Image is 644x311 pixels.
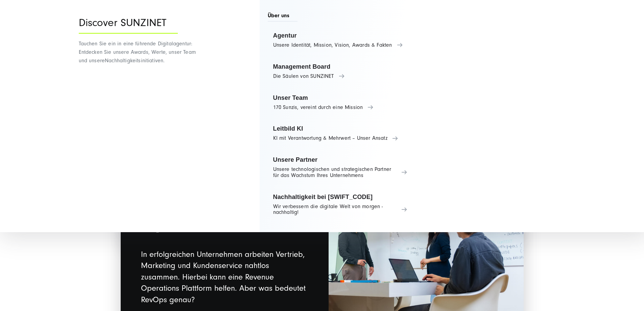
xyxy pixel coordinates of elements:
a: Agentur Unsere Identität, Mission, Vision, Awards & Fakten [268,27,413,53]
a: Management Board Die Säulen von SUNZINET [268,59,413,84]
p: In erfolgreichen Unternehmen arbeiten Vertrieb, Marketing und Kundenservice nahtlos zusammen. Hie... [141,249,308,306]
a: Nachhaltigkeit bei [SWIFT_CODE] Wir verbessern die digitale Welt von morgen - nachhaltig! [268,189,413,221]
span: Tauchen Sie ein in eine führende Digitalagentur: Entdecken Sie unsere Awards, Werte, unser Team u... [79,41,196,64]
a: Leitbild KI KI mit Verantwortung & Mehrwert – Unser Ansatz [268,120,413,146]
span: Über uns [268,12,298,22]
a: Unser Team 170 Sunzis, vereint durch eine Mission [268,90,413,115]
div: Discover SUNZINET [79,17,178,34]
a: Unsere Partner Unsere technologischen und strategischen Partner für das Wachstum Ihres Unternehmens [268,152,413,183]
